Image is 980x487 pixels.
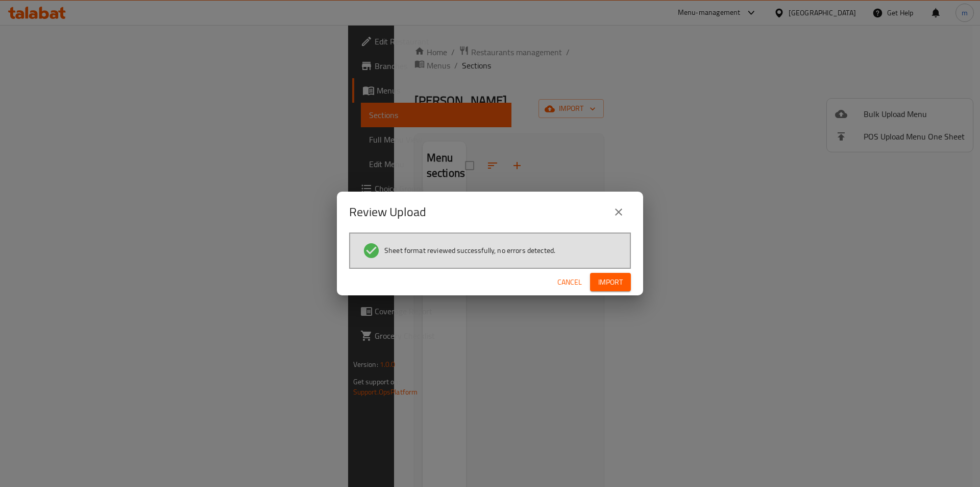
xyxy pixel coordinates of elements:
[598,276,623,289] span: Import
[384,245,555,256] span: Sheet format reviewed successfully, no errors detected.
[557,276,582,289] span: Cancel
[590,273,631,292] button: Import
[606,200,631,224] button: close
[349,204,426,220] h2: Review Upload
[553,273,586,292] button: Cancel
